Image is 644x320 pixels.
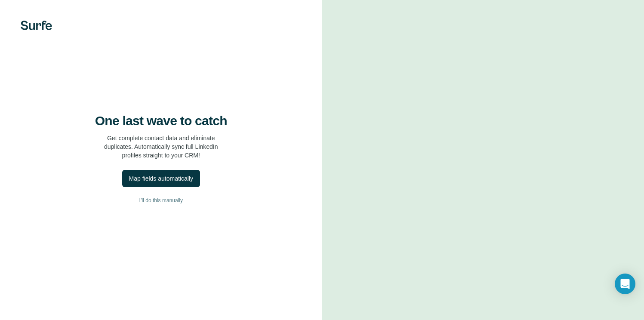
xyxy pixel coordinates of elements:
[17,194,305,207] button: I’ll do this manually
[122,170,200,187] button: Map fields automatically
[21,21,52,30] img: Surfe's logo
[95,113,227,129] h4: One last wave to catch
[615,274,635,294] div: Open Intercom Messenger
[139,197,183,204] span: I’ll do this manually
[104,134,218,160] p: Get complete contact data and eliminate duplicates. Automatically sync full LinkedIn profiles str...
[129,174,193,183] div: Map fields automatically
